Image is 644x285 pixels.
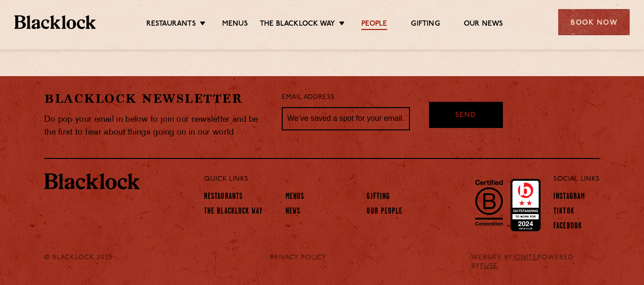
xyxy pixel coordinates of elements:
[511,179,541,231] img: Accred_2023_2star.png
[553,173,600,186] p: Social Links
[222,20,248,30] a: Menus
[553,192,585,203] a: Instagram
[361,20,387,30] a: People
[464,254,607,271] div: WEBSITE BY POWERED BY
[455,110,476,121] span: Send
[480,263,498,270] a: FUSE
[464,20,503,30] a: Our News
[44,173,140,189] img: BL_Textured_Logo-footer-cropped.svg
[44,90,267,107] h2: Blacklock Newsletter
[204,173,522,186] p: Quick Links
[44,113,267,139] p: Do pop your email in below to join our newsletter and be the first to hear about things going on ...
[37,254,132,271] div: © Blacklock 2025
[367,192,390,203] a: Gifting
[282,92,334,103] label: Email Address
[513,254,537,261] a: IGNITE
[286,207,300,217] a: News
[553,207,574,217] a: TikTok
[14,15,96,29] img: BL_Textured_Logo-footer-cropped.svg
[282,107,410,131] input: We’ve saved a spot for your email...
[553,222,582,232] a: Facebook
[286,192,305,203] a: Menus
[146,20,196,30] a: Restaurants
[204,192,243,203] a: Restaurants
[204,207,263,217] a: The Blacklock Way
[367,207,402,217] a: Our People
[558,9,630,35] div: Book Now
[270,254,327,262] a: PRIVACY POLICY
[260,20,335,30] a: The Blacklock Way
[411,20,440,30] a: Gifting
[470,174,509,231] img: B-Corp-Logo-Black-RGB.svg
